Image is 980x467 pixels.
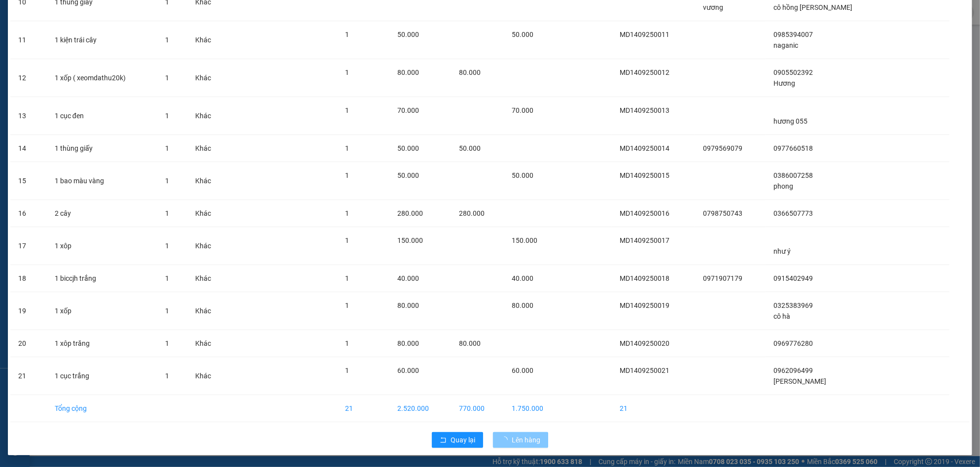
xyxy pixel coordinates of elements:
span: 80.000 [397,339,419,347]
span: như ý [773,247,791,255]
span: 0971907179 [703,274,742,282]
td: 16 [10,200,47,227]
span: Lên hàng [512,434,540,445]
span: loading [501,436,512,443]
span: 50.000 [512,171,533,179]
td: 14 [10,135,47,162]
span: MD1409250020 [620,339,669,347]
span: Nhận: [4,69,113,88]
span: 50.000 [459,144,481,152]
td: 1 xốp ( xeomdathu20k) [47,59,157,97]
span: rollback [440,436,447,444]
td: Khác [187,162,228,200]
span: 0386007258 [773,171,813,179]
span: MD1409250013 [620,106,669,114]
span: [PERSON_NAME] [773,377,826,385]
td: 19 [10,292,47,330]
td: Khác [187,227,228,265]
span: MD1409250018 [620,274,669,282]
span: 60.000 [512,367,533,374]
span: 1 [345,144,349,152]
span: 1 [345,209,349,217]
span: 1 [165,144,169,152]
td: 1.750.000 [504,395,564,422]
td: 21 [10,357,47,395]
td: 20 [10,330,47,357]
td: 17 [10,227,47,265]
td: Khác [187,200,228,227]
span: 1 [165,307,169,315]
td: 18 [10,265,47,292]
span: 1 [345,274,349,282]
td: Khác [187,21,228,59]
span: 0969776280 [773,339,813,347]
span: 1 [345,301,349,309]
span: 1 [345,68,349,76]
span: 1 [345,367,349,374]
span: 40.000 [512,274,533,282]
span: 80.000 [459,339,481,347]
td: 21 [612,395,695,422]
td: 1 xôp trăng [47,330,157,357]
td: Khác [187,292,228,330]
td: 1 xốp [47,292,157,330]
span: MD1409250016 [620,209,669,217]
td: 2 cây [47,200,157,227]
span: 0798750743 [703,209,742,217]
span: Hương [773,79,795,87]
span: 1 [165,177,169,185]
span: 1 [165,242,169,250]
span: 1 [165,339,169,347]
span: 150.000 [397,236,423,244]
span: 280.000 [397,209,423,217]
span: phong [773,182,793,190]
span: 1 [165,274,169,282]
td: 1 cục trắng [47,357,157,395]
td: 1 thùng giấy [47,135,157,162]
span: Gửi: [4,57,18,66]
span: 1 [345,31,349,38]
span: 280.000 [459,209,485,217]
span: 1 [165,74,169,82]
span: 60.000 [397,367,419,374]
td: Tổng cộng [47,395,157,422]
span: 50.000 [397,31,419,38]
span: 1 [165,36,169,44]
td: Khác [187,97,228,135]
span: MD1409250021 [620,367,669,374]
span: 70.000 [397,106,419,114]
span: 1 [165,372,169,380]
span: 40.000 [397,274,419,282]
span: 1 [345,106,349,114]
td: 1 xôp [47,227,157,265]
span: vương [703,3,723,11]
td: 12 [10,59,47,97]
span: 1 [345,236,349,244]
span: BX Miền Đông cũ ĐT: [35,34,134,53]
span: Quay lại [451,434,475,445]
span: 0919 110 458 [35,34,134,53]
td: Khác [187,135,228,162]
span: 0366507773 [773,209,813,217]
td: 1 cục đen [47,97,157,135]
span: BX Miền Đông cũ - [18,57,84,66]
span: 0979569079 [703,144,742,152]
td: 15 [10,162,47,200]
span: VP Công Ty - [4,69,113,88]
span: MD1409250015 [620,171,669,179]
img: logo [4,7,34,52]
td: 770.000 [451,395,504,422]
span: 0915402949 [773,274,813,282]
span: cô hà [773,312,790,320]
span: 1 [165,209,169,217]
span: 150.000 [512,236,537,244]
td: 1 kiện trái cây [47,21,157,59]
td: 1 bao màu vàng [47,162,157,200]
span: MD1409250012 [620,68,669,76]
span: naganic [773,41,798,49]
span: 70.000 [512,106,533,114]
span: 0977660518 [773,144,813,152]
span: 80.000 [397,68,419,76]
td: Khác [187,265,228,292]
span: 0325383969 [773,301,813,309]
